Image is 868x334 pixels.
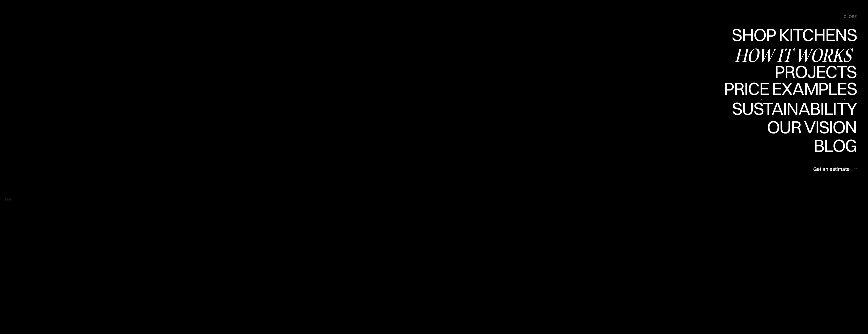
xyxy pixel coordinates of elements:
[763,136,857,154] div: Our vision
[728,117,857,135] div: Sustainability
[728,100,857,118] a: SustainabilitySustainability
[763,118,857,136] div: Our vision
[810,137,857,154] div: Blog
[729,26,857,44] a: Shop KitchensShop Kitchens
[774,80,857,98] div: Projects
[734,46,857,64] div: how it works
[810,137,857,155] a: BlogBlog
[729,26,857,44] div: Shop Kitchens
[724,80,857,98] div: Price examples
[813,165,850,172] div: Get an estimate
[734,44,857,63] a: how it workshow it works
[813,163,857,175] a: Get an estimate
[724,98,857,115] div: Price examples
[844,14,857,20] div: close
[774,63,857,81] a: ProjectsProjects
[763,118,857,137] a: Our visionOur vision
[810,154,857,172] div: Blog
[724,81,857,100] a: Price examplesPrice examples
[774,63,857,80] div: Projects
[729,44,857,61] div: Shop Kitchens
[728,100,857,117] div: Sustainability
[839,12,857,22] div: menu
